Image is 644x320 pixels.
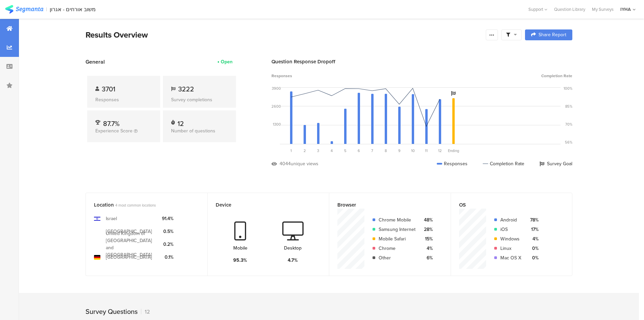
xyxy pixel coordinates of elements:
[272,86,281,91] div: 3900
[500,235,521,242] div: Windows
[437,160,468,167] div: Responses
[162,241,173,248] div: 0.2%
[103,119,120,129] span: 87.7%
[46,5,47,13] div: |
[447,148,460,153] div: Ending
[280,160,291,167] div: 4044
[162,228,173,235] div: 0.5%
[500,226,521,233] div: iOS
[50,6,96,13] div: משוב אורחים - אגרון
[115,202,156,208] span: 4 most common locations
[171,96,228,103] div: Survey completions
[317,148,319,153] span: 3
[527,226,539,233] div: 17%
[620,6,631,13] div: IYHA
[331,148,333,153] span: 4
[528,4,547,15] div: Support
[541,73,572,79] span: Completion Rate
[106,254,152,261] div: [GEOGRAPHIC_DATA]
[233,244,247,252] div: Mobile
[379,226,415,233] div: Samsung Internet
[86,29,482,41] div: Results Overview
[94,201,188,209] div: Location
[216,201,310,209] div: Device
[421,254,433,261] div: 6%
[551,6,589,13] a: Question Library
[527,216,539,223] div: 78%
[141,308,150,316] div: 12
[379,254,415,261] div: Other
[421,235,433,242] div: 15%
[379,235,415,242] div: Mobile Safari
[233,257,247,264] div: 95.3%
[177,119,184,125] div: 12
[385,148,387,153] span: 8
[565,104,572,109] div: 85%
[273,122,281,127] div: 1300
[358,148,360,153] span: 6
[421,216,433,223] div: 48%
[500,245,521,252] div: Linux
[483,160,524,167] div: Completion Rate
[379,216,415,223] div: Chrome Mobile
[459,201,553,209] div: OS
[500,216,521,223] div: Android
[271,104,281,109] div: 2600
[527,235,539,242] div: 4%
[527,245,539,252] div: 0%
[106,215,117,222] div: Israel
[86,58,105,66] span: General
[95,127,133,134] span: Experience Score
[371,148,373,153] span: 7
[344,148,347,153] span: 5
[589,6,617,13] a: My Surveys
[106,230,157,258] div: United Kingdom of [GEOGRAPHIC_DATA] and [GEOGRAPHIC_DATA]
[425,148,428,153] span: 11
[438,148,442,153] span: 12
[288,257,298,264] div: 4.7%
[178,84,194,94] span: 3222
[271,73,292,79] span: Responses
[565,122,572,127] div: 70%
[540,160,572,167] div: Survey Goal
[106,228,152,235] div: [GEOGRAPHIC_DATA]
[291,160,318,167] div: unique views
[271,58,572,65] div: Question Response Dropoff
[527,254,539,261] div: 0%
[411,148,415,153] span: 10
[421,226,433,233] div: 28%
[565,140,572,145] div: 56%
[421,245,433,252] div: 4%
[284,244,302,252] div: Desktop
[398,148,401,153] span: 9
[5,5,43,14] img: segmanta logo
[304,148,306,153] span: 2
[95,96,152,103] div: Responses
[162,254,173,261] div: 0.1%
[221,58,233,65] div: Open
[162,215,173,222] div: 91.4%
[564,86,572,91] div: 100%
[379,245,415,252] div: Chrome
[290,148,292,153] span: 1
[337,201,431,209] div: Browser
[500,254,521,261] div: Mac OS X
[171,127,215,134] span: Number of questions
[451,91,456,96] i: Survey Goal
[539,33,566,37] span: Share Report
[86,306,138,317] div: Survey Questions
[102,84,115,94] span: 3701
